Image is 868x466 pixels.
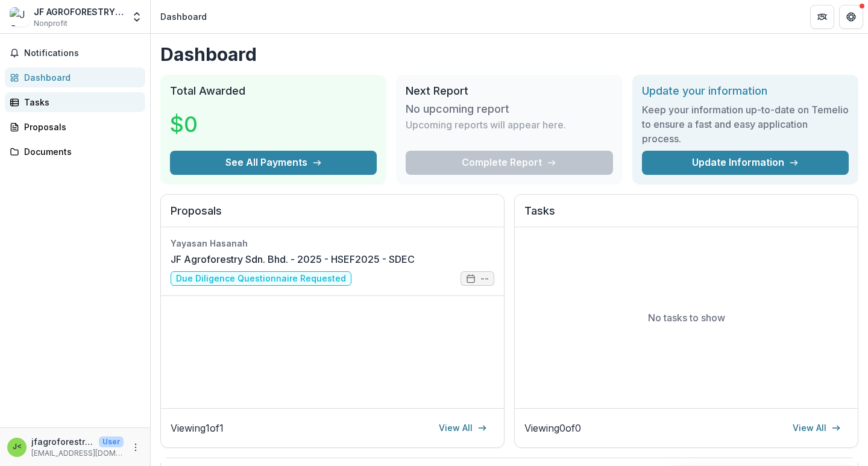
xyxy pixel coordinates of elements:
button: Notifications [5,43,145,63]
div: Dashboard [160,10,207,23]
div: jfagroforestry <jfagroforestry@gmail.com> [13,443,22,451]
p: jfagroforestry <[EMAIL_ADDRESS][DOMAIN_NAME]> [31,435,94,448]
p: Upcoming reports will appear here. [406,118,566,132]
a: Proposals [5,117,145,137]
a: Documents [5,142,145,162]
div: Dashboard [24,71,136,84]
button: See All Payments [170,151,377,175]
div: Documents [24,145,136,158]
img: JF AGROFORESTRY SDN. BHD. [10,7,29,27]
button: Open entity switcher [128,5,145,29]
h2: Tasks [524,204,848,227]
button: More [128,440,143,455]
span: Notifications [24,48,140,58]
a: Tasks [5,92,145,112]
h2: Proposals [171,204,494,227]
div: Tasks [24,96,136,109]
a: Update Information [642,151,849,175]
p: Viewing 1 of 1 [171,421,224,435]
p: Viewing 0 of 0 [524,421,581,435]
p: User [99,436,124,447]
a: JF Agroforestry Sdn. Bhd. - 2025 - HSEF2025 - SDEC [171,252,415,266]
div: JF AGROFORESTRY SDN. BHD. [34,5,124,18]
h2: Update your information [642,84,849,98]
div: Proposals [24,121,136,133]
button: Partners [810,5,834,29]
h2: Total Awarded [170,84,377,98]
p: [EMAIL_ADDRESS][DOMAIN_NAME] [31,448,124,459]
p: No tasks to show [648,310,725,325]
h3: $0 [170,108,260,140]
button: Get Help [839,5,863,29]
nav: breadcrumb [156,8,212,25]
a: View All [785,418,848,438]
h2: Next Report [406,84,612,98]
a: Dashboard [5,68,145,87]
a: View All [432,418,494,438]
h1: Dashboard [160,43,858,65]
h3: No upcoming report [406,102,509,116]
h3: Keep your information up-to-date on Temelio to ensure a fast and easy application process. [642,102,849,146]
span: Nonprofit [34,18,68,29]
